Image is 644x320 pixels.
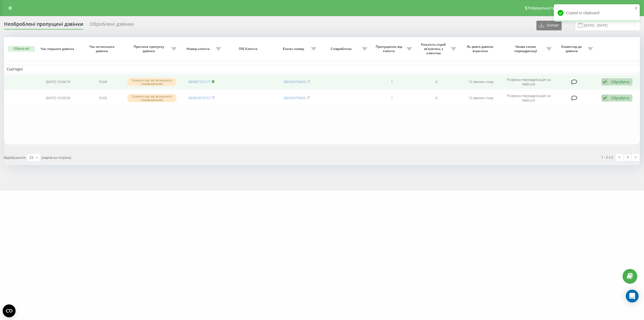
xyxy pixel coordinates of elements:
[36,91,80,106] td: [DATE] 10:03:59
[36,74,80,89] td: [DATE] 10:04:19
[41,47,76,51] span: Час першого дзвінка
[372,45,407,53] span: Пропущених від клієнта
[503,91,554,106] td: Розумна переадресація на Nethunt
[228,47,269,51] span: ПІБ Клієнта
[80,74,125,89] td: 10:04
[528,6,567,10] span: Реферальна програма
[29,155,34,160] div: 25
[277,47,311,51] span: Бізнес номер
[414,74,459,89] td: 0
[42,155,71,160] span: рядків на сторінці
[554,4,640,21] div: Copied to clipboard!
[557,45,588,53] span: Коментар до дзвінка
[8,46,35,52] button: Обрати всі
[414,91,459,106] td: 0
[626,290,639,303] div: Open Intercom Messenger
[90,21,134,30] div: Оброблені дзвінки
[634,6,638,11] button: close
[370,74,414,89] td: 1
[370,91,414,106] td: 1
[283,79,306,84] a: 380506750650
[624,154,632,161] a: 1
[188,79,211,84] a: 380987752177
[127,94,176,102] div: Скинуто під час вітального повідомлення
[459,74,503,89] td: 12 хвилин тому
[503,74,554,89] td: Розумна переадресація на Nethunt
[85,45,120,53] span: Час останнього дзвінка
[459,91,503,106] td: 13 хвилин тому
[188,95,211,100] a: 380953670107
[611,95,630,100] div: Обробити
[321,47,362,51] span: Співробітник
[4,21,83,30] div: Необроблені пропущені дзвінки
[611,79,630,84] div: Обробити
[80,91,125,106] td: 10:03
[283,95,306,100] a: 380506750650
[536,21,562,30] button: Експорт
[601,154,613,160] div: 1 - 2 з 2
[4,155,25,160] span: Відображати
[506,45,547,53] span: Назва схеми переадресації
[182,47,216,51] span: Номер клієнта
[3,304,16,317] button: Open CMP widget
[463,45,499,53] span: Як довго дзвінок втрачено
[127,45,171,53] span: Причина пропуску дзвінка
[417,42,451,55] span: Кількість спроб зв'язатись з клієнтом
[4,65,640,73] td: Сьогодні
[127,78,176,86] div: Скинуто під час вітального повідомлення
